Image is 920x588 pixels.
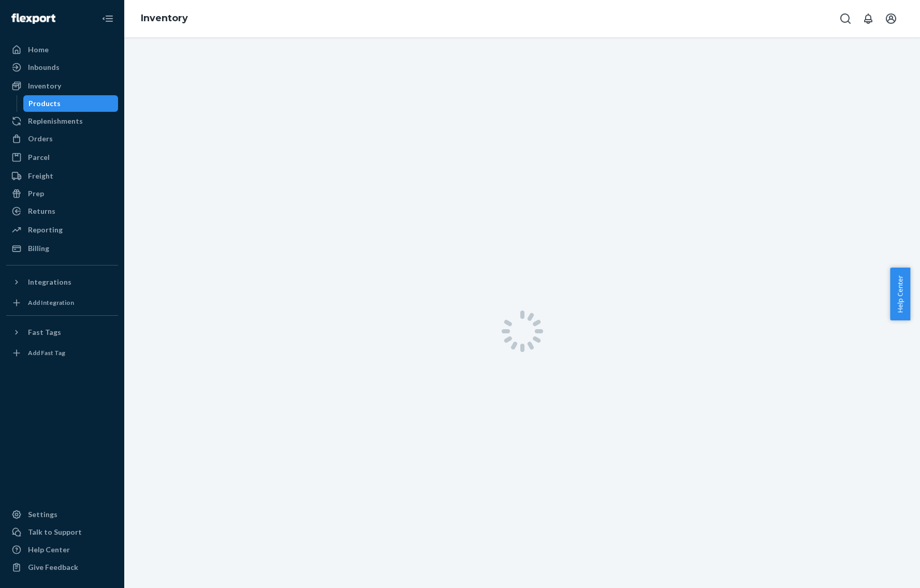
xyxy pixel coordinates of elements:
[28,171,53,181] div: Freight
[858,8,879,29] button: Open notifications
[6,541,118,558] a: Help Center
[6,274,118,290] button: Integrations
[6,324,118,341] button: Fast Tags
[6,203,118,219] a: Returns
[141,12,188,24] a: Inventory
[23,95,119,112] a: Products
[890,268,910,320] button: Help Center
[28,277,71,287] div: Integrations
[28,327,61,337] div: Fast Tags
[6,149,118,166] a: Parcel
[6,506,118,523] a: Settings
[28,509,57,520] div: Settings
[11,13,55,24] img: Flexport logo
[28,527,82,537] div: Talk to Support
[28,62,60,72] div: Inbounds
[28,348,65,357] div: Add Fast Tag
[28,206,55,216] div: Returns
[28,243,49,254] div: Billing
[97,8,118,29] button: Close Navigation
[28,152,50,163] div: Parcel
[133,4,196,34] ol: breadcrumbs
[6,240,118,257] a: Billing
[28,298,74,307] div: Add Integration
[6,113,118,129] a: Replenishments
[6,59,118,76] a: Inbounds
[6,168,118,184] a: Freight
[835,8,856,29] button: Open Search Box
[6,185,118,202] a: Prep
[28,562,78,572] div: Give Feedback
[28,116,83,126] div: Replenishments
[6,130,118,147] a: Orders
[28,134,53,144] div: Orders
[28,98,61,109] div: Products
[6,78,118,94] a: Inventory
[6,295,118,311] a: Add Integration
[28,545,70,555] div: Help Center
[881,8,901,29] button: Open account menu
[6,559,118,576] button: Give Feedback
[6,41,118,58] a: Home
[6,524,118,540] button: Talk to Support
[6,222,118,238] a: Reporting
[28,81,61,91] div: Inventory
[6,345,118,361] a: Add Fast Tag
[28,45,49,55] div: Home
[28,188,44,199] div: Prep
[28,225,63,235] div: Reporting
